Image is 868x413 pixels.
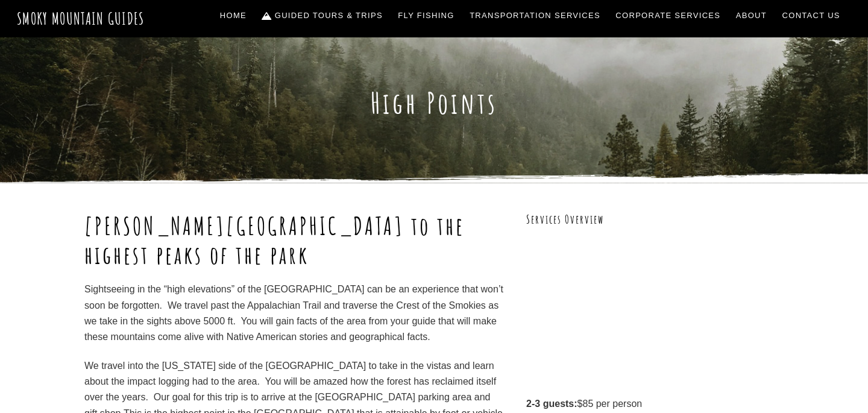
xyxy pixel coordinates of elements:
h1: High Points [84,86,784,121]
a: Guided Tours & Trips [257,3,388,28]
p: Sightseeing in the “high elevations” of the [GEOGRAPHIC_DATA] can be an experience that won’t soo... [84,282,504,345]
strong: 2-3 guests: [526,399,577,409]
a: Transportation Services [465,3,605,28]
a: Smoky Mountain Guides [17,8,145,28]
a: Fly Fishing [394,3,459,28]
h3: Services Overview [526,212,784,228]
strong: [PERSON_NAME][GEOGRAPHIC_DATA] to the highest peaks of the park [84,210,465,270]
a: About [731,3,772,28]
a: Corporate Services [611,3,726,28]
a: Home [215,3,251,28]
a: Contact Us [778,3,845,28]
